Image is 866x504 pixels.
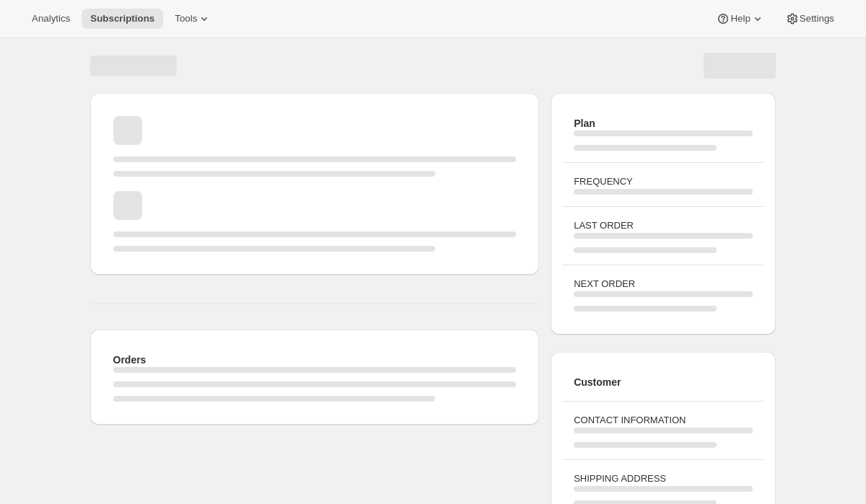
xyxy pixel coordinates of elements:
[574,174,752,189] h3: FREQUENCY
[23,9,79,29] button: Analytics
[730,13,750,25] span: Help
[90,13,154,25] span: Subscriptions
[800,13,834,25] span: Settings
[574,116,752,131] h2: Plan
[82,9,163,29] button: Subscriptions
[574,375,752,389] h2: Customer
[113,353,517,367] h2: Orders
[574,472,752,486] h3: SHIPPING ADDRESS
[574,277,752,291] h3: NEXT ORDER
[32,13,70,25] span: Analytics
[175,13,197,25] span: Tools
[166,9,220,29] button: Tools
[574,218,752,233] h3: LAST ORDER
[777,9,843,29] button: Settings
[574,413,752,428] h3: CONTACT INFORMATION
[707,9,773,29] button: Help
